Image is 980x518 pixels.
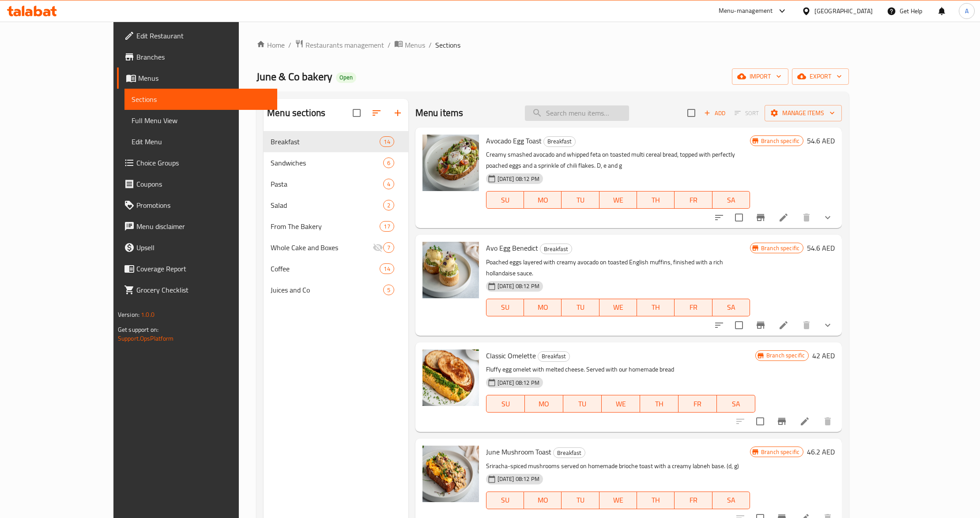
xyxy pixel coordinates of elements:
span: Select to update [751,412,769,431]
span: SA [716,194,746,206]
span: Add [703,108,727,118]
span: 4 [384,180,394,188]
button: WE [599,299,637,316]
span: Coffee [271,263,380,274]
span: A [965,6,969,16]
a: Edit menu item [778,320,789,330]
button: delete [817,411,838,432]
button: WE [599,492,637,509]
span: [DATE] 08:12 PM [494,379,543,387]
button: MO [524,299,562,316]
div: items [383,200,394,210]
button: Manage items [765,105,842,121]
span: Restaurants management [305,40,384,50]
button: MO [524,492,562,509]
button: WE [602,395,640,413]
span: Branch specific [758,137,803,145]
span: FR [678,194,709,206]
div: Coffee14 [264,258,408,279]
a: Menu disclaimer [117,216,277,237]
div: Salad2 [264,195,408,216]
div: Breakfast [538,351,570,362]
span: Menus [138,73,270,83]
span: TU [565,494,596,507]
span: WE [603,494,633,507]
span: Choice Groups [136,158,270,168]
span: import [739,71,781,82]
span: Grocery Checklist [136,285,270,295]
span: Pasta [271,179,383,189]
span: Upsell [136,242,270,253]
span: FR [678,494,709,507]
p: Poached eggs layered with creamy avocado on toasted English muffins, finished with a rich holland... [486,257,750,279]
span: TU [565,194,596,206]
div: Breakfast14 [264,131,408,152]
li: / [288,40,291,50]
button: Branch-specific-item [750,207,771,228]
h6: 42 AED [812,349,835,362]
span: Menus [405,40,425,50]
span: MO [528,301,558,314]
a: Upsell [117,237,277,258]
div: Breakfast [553,447,585,458]
p: Sriracha-spiced mushrooms served on homemade brioche toast with a creamy labneh base. (d, g) [486,461,750,472]
span: Breakfast [544,136,575,146]
h2: Menu sections [267,106,325,120]
li: / [429,40,432,50]
span: Sections [132,94,270,105]
span: Open [336,74,356,81]
span: WE [603,194,633,206]
div: Breakfast [271,136,380,147]
button: SU [486,191,524,209]
h6: 46.2 AED [807,446,835,458]
button: SU [486,299,524,316]
span: 17 [380,222,393,231]
span: Edit Menu [132,136,270,147]
button: FR [675,299,712,316]
span: Branch specific [758,244,803,252]
button: SA [717,395,755,413]
li: / [388,40,391,50]
span: Breakfast [538,351,569,361]
span: 1.0.0 [141,309,155,320]
svg: Show Choices [822,320,833,330]
span: Promotions [136,200,270,210]
div: Open [336,72,356,83]
span: Get support on: [118,324,158,335]
span: Branches [136,52,270,62]
svg: Inactive section [373,242,383,253]
button: sort-choices [709,207,730,228]
div: items [380,263,394,274]
span: TU [565,301,596,314]
a: Restaurants management [295,39,384,51]
span: Avo Egg Benedict [486,241,538,255]
span: Salad [271,200,383,210]
span: Sort sections [366,102,387,124]
div: Breakfast [543,136,576,147]
button: SA [712,492,750,509]
span: MO [528,398,560,410]
button: Add [701,106,729,120]
span: 5 [384,286,394,294]
div: Sandwiches6 [264,152,408,173]
span: [DATE] 08:12 PM [494,175,543,183]
div: Pasta4 [264,173,408,195]
span: MO [528,494,558,507]
a: Choice Groups [117,152,277,173]
button: TH [640,395,678,413]
h6: 54.6 AED [807,135,835,147]
span: 7 [384,244,394,252]
span: SU [490,398,521,410]
div: Menu-management [719,6,773,16]
img: Classic Omelette [422,349,479,406]
span: SA [716,301,746,314]
h6: 54.6 AED [807,242,835,254]
a: Edit Restaurant [117,25,277,46]
button: Branch-specific-item [750,315,771,336]
div: Breakfast [540,244,572,254]
div: [GEOGRAPHIC_DATA] [814,6,873,16]
span: From The Bakery [271,221,380,232]
span: Select section first [729,106,765,120]
a: Support.OpsPlatform [118,333,174,344]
